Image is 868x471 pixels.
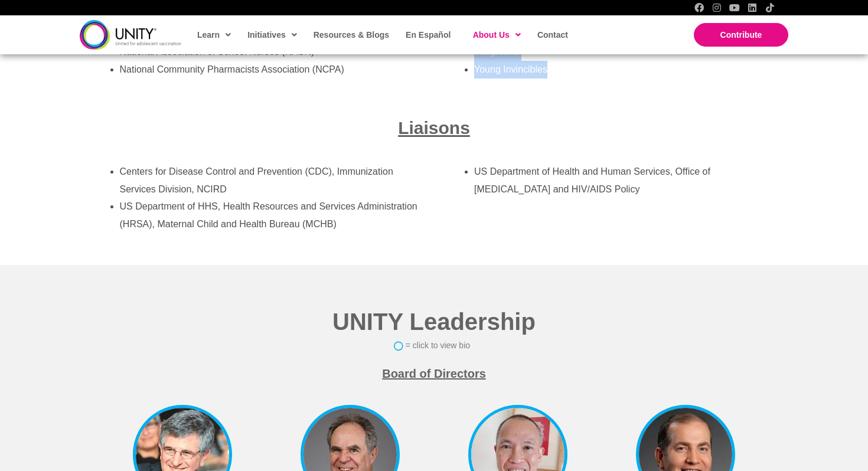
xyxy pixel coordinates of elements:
span: Resources & Blogs [314,30,389,40]
img: unity-logo-dark [80,20,181,49]
a: Facebook [694,3,704,12]
a: En Español [400,21,455,48]
a: TikTok [765,3,775,12]
li: Young Invincibles [474,61,777,78]
a: About Us [467,21,526,48]
li: US Department of Health and Human Services, Office of [MEDICAL_DATA] and HIV/AIDS Policy [474,163,777,198]
li: National Community Pharmacists Association (NCPA) [120,61,423,78]
a: Instagram [712,3,722,12]
span: Initiatives [247,26,297,44]
li: US Department of HHS, Health Resources and Services Administration (HRSA), Maternal Child and Hea... [120,198,423,233]
a: Resources & Blogs [308,21,394,48]
span: Contribute [720,30,762,40]
a: Contribute [694,23,788,47]
span: UNITY Leadership [332,309,536,335]
span: Board of Directors [382,367,486,380]
span: Liaisons [398,118,470,138]
a: Contact [531,21,573,48]
span: Learn [197,26,231,44]
a: LinkedIn [748,3,757,12]
span: About Us [473,26,521,44]
li: Centers for Disease Control and Prevention (CDC), Immunization Services Division, NCIRD [120,163,423,198]
span: En Español [406,30,451,40]
a: YouTube [730,3,739,12]
h4: = click to view bio [406,341,472,351]
span: Contact [537,30,568,40]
